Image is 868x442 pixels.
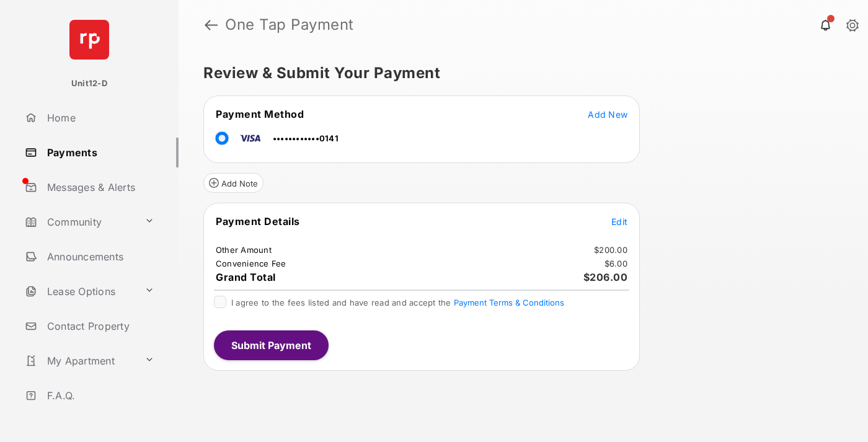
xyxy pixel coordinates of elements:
a: Announcements [20,242,179,272]
a: Messages & Alerts [20,172,179,202]
img: svg+xml;base64,PHN2ZyB4bWxucz0iaHR0cDovL3d3dy53My5vcmcvMjAwMC9zdmciIHdpZHRoPSI2NCIgaGVpZ2h0PSI2NC... [69,20,109,60]
p: Unit12-D [71,77,107,90]
span: I agree to the fees listed and have read and accept the [231,298,564,307]
span: Payment Method [216,108,304,120]
button: Submit Payment [214,330,329,360]
td: Convenience Fee [215,258,287,269]
span: Add New [588,109,627,120]
a: Contact Property [20,311,179,341]
a: Lease Options [20,276,139,306]
td: $6.00 [604,258,628,269]
span: ••••••••••••0141 [273,133,339,143]
a: Home [20,103,179,133]
span: Edit [611,216,627,227]
td: $200.00 [593,244,628,255]
span: $206.00 [583,271,628,283]
button: Edit [611,215,627,228]
a: Community [20,207,139,237]
button: Add Note [203,173,263,193]
span: Grand Total [216,271,276,283]
span: Payment Details [216,215,300,228]
button: Add New [588,108,627,120]
strong: One Tap Payment [225,17,354,32]
button: I agree to the fees listed and have read and accept the [454,298,564,307]
a: F.A.Q. [20,381,179,410]
a: Payments [20,138,179,167]
a: My Apartment [20,346,139,376]
td: Other Amount [215,244,272,255]
h5: Review & Submit Your Payment [203,66,833,81]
